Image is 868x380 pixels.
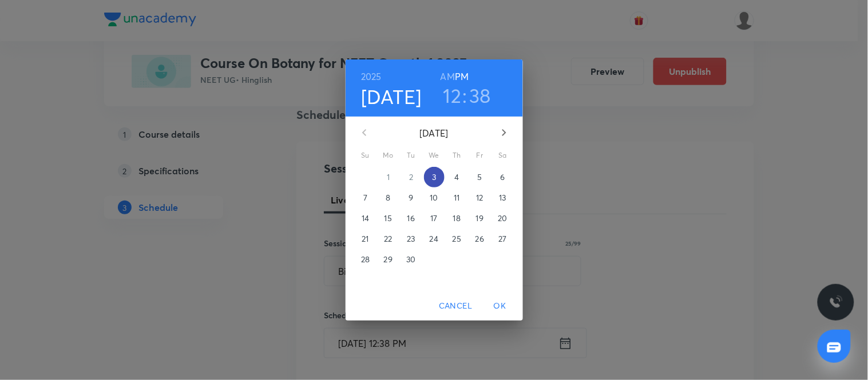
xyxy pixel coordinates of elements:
[362,233,368,245] p: 21
[407,233,415,245] p: 23
[355,187,376,208] button: 7
[447,208,467,229] button: 18
[355,208,376,229] button: 14
[498,213,507,224] p: 20
[430,233,438,245] p: 24
[355,229,376,249] button: 21
[493,208,513,229] button: 20
[361,254,370,265] p: 28
[384,254,393,265] p: 29
[493,187,513,208] button: 13
[378,187,399,208] button: 8
[361,69,382,85] button: 2025
[432,171,436,183] p: 3
[477,171,482,183] p: 5
[424,187,445,208] button: 10
[447,150,467,161] span: Th
[424,208,445,229] button: 17
[407,213,415,224] p: 16
[441,69,455,85] button: AM
[493,150,513,161] span: Sa
[434,295,477,317] button: Cancel
[470,229,490,249] button: 26
[498,233,506,245] p: 27
[439,299,472,313] span: Cancel
[454,171,459,183] p: 4
[409,192,413,203] p: 9
[378,150,399,161] span: Mo
[406,254,415,265] p: 30
[447,167,467,187] button: 4
[386,192,390,203] p: 8
[384,233,392,245] p: 22
[430,192,438,203] p: 10
[500,171,505,183] p: 6
[470,187,490,208] button: 12
[470,83,492,107] button: 38
[401,208,422,229] button: 16
[447,187,467,208] button: 11
[475,233,484,245] p: 26
[424,167,445,187] button: 3
[470,167,490,187] button: 5
[470,150,490,161] span: Fr
[453,233,461,245] p: 25
[447,229,467,249] button: 25
[378,229,399,249] button: 22
[401,187,422,208] button: 9
[378,249,399,270] button: 29
[454,192,459,203] p: 11
[355,150,376,161] span: Su
[462,83,467,107] h3: :
[363,192,367,203] p: 7
[455,69,469,85] button: PM
[470,208,490,229] button: 19
[430,213,437,224] p: 17
[482,295,518,317] button: OK
[401,229,422,249] button: 23
[401,249,422,270] button: 30
[493,229,513,249] button: 27
[476,213,483,224] p: 19
[401,150,422,161] span: Tu
[378,208,399,229] button: 15
[486,299,514,313] span: OK
[361,85,422,109] button: [DATE]
[385,213,392,224] p: 15
[443,83,462,107] button: 12
[424,229,445,249] button: 24
[355,249,376,270] button: 28
[424,150,445,161] span: We
[476,192,483,203] p: 12
[378,126,490,140] p: [DATE]
[453,213,461,224] p: 18
[362,213,369,224] p: 14
[493,167,513,187] button: 6
[499,192,506,203] p: 13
